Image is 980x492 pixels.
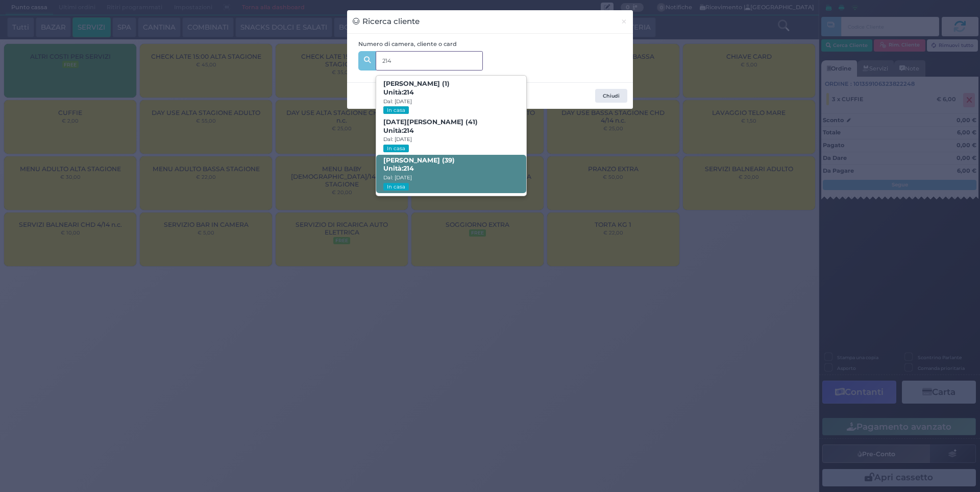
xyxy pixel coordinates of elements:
[376,51,483,71] input: Es. 'Mario Rossi', '220' o '108123234234'
[383,156,455,173] b: [PERSON_NAME] (39)
[383,174,412,181] small: Dal: [DATE]
[358,40,457,49] label: Numero di camera, cliente o card
[383,88,414,97] span: Unità:
[403,165,414,172] strong: 214
[383,127,414,135] span: Unità:
[403,127,414,134] strong: 214
[353,16,420,28] h3: Ricerca cliente
[383,118,478,134] b: [DATE][PERSON_NAME] (41)
[383,183,408,191] small: In casa
[383,80,450,96] b: [PERSON_NAME] (1)
[621,16,627,27] span: ×
[383,165,414,173] span: Unità:
[383,106,408,114] small: In casa
[615,10,633,33] button: Chiudi
[383,98,412,105] small: Dal: [DATE]
[383,136,412,143] small: Dal: [DATE]
[383,145,408,152] small: In casa
[595,89,627,103] button: Chiudi
[403,88,414,96] strong: 214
